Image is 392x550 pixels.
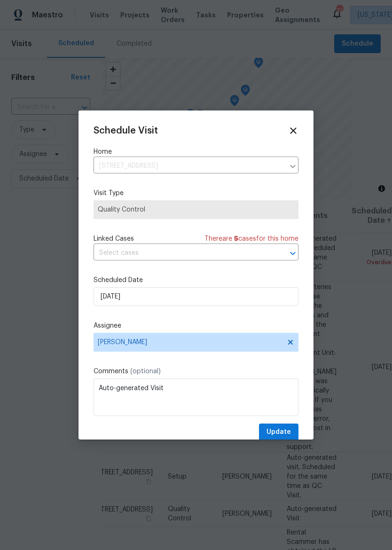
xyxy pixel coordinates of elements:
[94,321,298,330] label: Assignee
[94,159,284,173] input: Enter in an address
[204,234,298,244] span: There are case s for this home
[98,205,294,214] span: Quality Control
[234,236,238,242] span: 5
[94,147,298,157] label: Home
[94,246,272,260] input: Select cases
[94,378,298,416] textarea: Auto-generated Visit
[259,424,298,441] button: Update
[98,338,282,346] span: [PERSON_NAME]
[130,368,161,375] span: (optional)
[288,126,298,136] span: Close
[94,234,134,244] span: Linked Cases
[286,247,299,260] button: Open
[94,367,298,376] label: Comments
[94,287,298,306] input: M/D/YYYY
[94,126,158,135] span: Schedule Visit
[94,189,298,198] label: Visit Type
[94,275,298,285] label: Scheduled Date
[267,426,291,438] span: Update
